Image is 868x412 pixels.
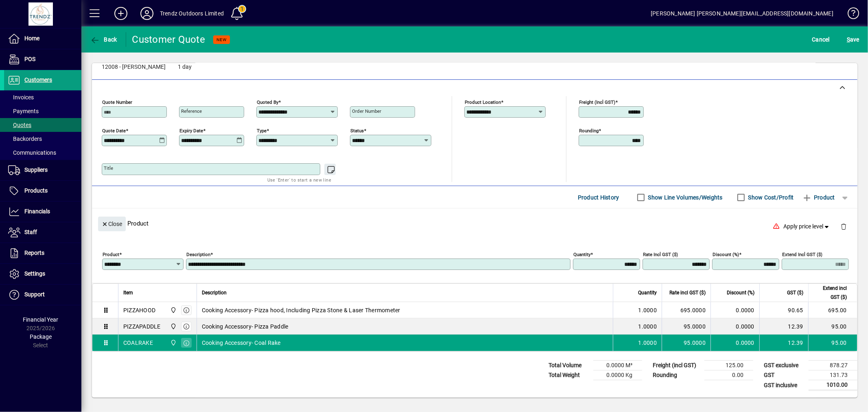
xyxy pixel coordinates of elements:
[579,128,599,134] mat-label: Rounding
[809,380,857,390] td: 1010.00
[667,322,706,331] div: 95.0000
[168,338,177,347] span: New Plymouth
[643,252,678,257] mat-label: Rate incl GST ($)
[103,252,119,257] mat-label: Product
[704,361,753,370] td: 125.00
[24,77,52,83] span: Customers
[842,2,858,28] a: Knowledge Base
[4,243,81,263] a: Reports
[638,339,657,347] span: 1.0000
[8,136,42,142] span: Backorders
[782,252,822,257] mat-label: Extend incl GST ($)
[132,33,206,46] div: Customer Quote
[649,370,704,380] td: Rounding
[179,128,203,134] mat-label: Expiry date
[638,306,657,314] span: 1.0000
[759,335,808,351] td: 12.39
[168,322,177,331] span: New Plymouth
[202,322,289,331] span: Cooking Accessory- Pizza Paddle
[102,99,132,105] mat-label: Quote number
[4,90,81,104] a: Invoices
[24,229,37,235] span: Staff
[96,220,128,227] app-page-header-button: Close
[812,33,830,46] span: Cancel
[8,122,31,128] span: Quotes
[4,49,81,70] a: POS
[4,160,81,180] a: Suppliers
[834,223,853,230] app-page-header-button: Delete
[181,108,202,114] mat-label: Reference
[102,64,166,70] span: 12008 - [PERSON_NAME]
[845,32,861,47] button: Save
[813,284,847,302] span: Extend incl GST ($)
[575,190,623,205] button: Product History
[808,335,857,351] td: 95.00
[781,219,834,234] button: Apply price level
[759,302,808,318] td: 90.65
[108,6,134,21] button: Add
[160,7,224,20] div: Trendz Outdoors Limited
[4,181,81,201] a: Products
[24,35,39,42] span: Home
[4,222,81,243] a: Staff
[834,217,853,236] button: Delete
[667,339,706,347] div: 95.0000
[102,128,126,134] mat-label: Quote date
[810,32,832,47] button: Cancel
[4,202,81,222] a: Financials
[847,36,850,43] span: S
[24,187,48,194] span: Products
[573,252,590,257] mat-label: Quantity
[4,285,81,305] a: Support
[24,250,44,256] span: Reports
[257,99,278,105] mat-label: Quoted by
[593,370,642,380] td: 0.0000 Kg
[798,190,839,205] button: Product
[4,264,81,284] a: Settings
[809,361,857,370] td: 878.27
[787,288,803,297] span: GST ($)
[23,316,59,323] span: Financial Year
[98,217,126,231] button: Close
[134,6,160,21] button: Profile
[808,318,857,335] td: 95.00
[759,318,808,335] td: 12.39
[593,361,642,370] td: 0.0000 M³
[123,288,133,297] span: Item
[92,208,857,238] div: Product
[579,99,615,105] mat-label: Freight (incl GST)
[24,167,48,173] span: Suppliers
[24,270,45,277] span: Settings
[711,335,759,351] td: 0.0000
[202,288,227,297] span: Description
[350,128,364,134] mat-label: Status
[24,291,45,298] span: Support
[257,128,267,134] mat-label: Type
[104,165,113,171] mat-label: Title
[647,193,723,202] label: Show Line Volumes/Weights
[808,302,857,318] td: 695.00
[123,306,155,314] div: PIZZAHOOD
[178,64,192,70] span: 1 day
[30,333,52,340] span: Package
[465,99,501,105] mat-label: Product location
[809,370,857,380] td: 131.73
[4,132,81,146] a: Backorders
[8,108,39,114] span: Payments
[638,288,657,297] span: Quantity
[24,208,50,215] span: Financials
[81,32,126,47] app-page-header-button: Back
[544,361,593,370] td: Total Volume
[90,36,117,43] span: Back
[8,94,34,101] span: Invoices
[711,318,759,335] td: 0.0000
[352,108,381,114] mat-label: Order number
[649,361,704,370] td: Freight (incl GST)
[88,32,119,47] button: Back
[202,306,400,314] span: Cooking Accessory- Pizza hood, Including Pizza Stone & Laser Thermometer
[713,252,739,257] mat-label: Discount (%)
[101,217,122,231] span: Close
[760,370,809,380] td: GST
[4,146,81,160] a: Communications
[4,118,81,132] a: Quotes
